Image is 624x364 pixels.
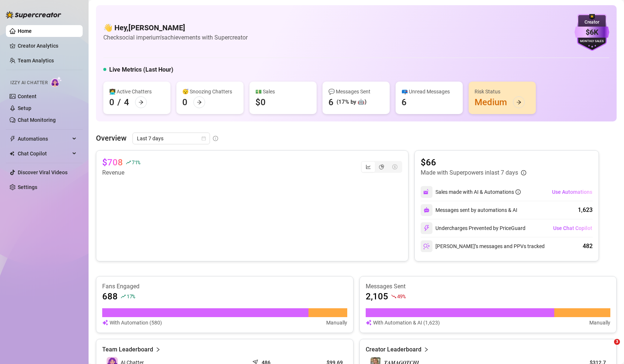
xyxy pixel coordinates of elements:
span: Automations [18,133,70,145]
img: svg%3e [424,207,430,213]
span: dollar-circle [392,164,397,169]
div: 💵 Sales [255,87,311,96]
article: Revenue [102,168,140,177]
article: $66 [421,157,526,168]
div: 6 [401,96,407,108]
span: 49 % [397,293,406,300]
div: $6K [575,27,609,38]
span: rise [126,160,131,165]
span: Last 7 days [137,133,206,144]
span: 71 % [132,159,140,166]
div: 482 [583,242,593,251]
span: right [424,345,429,354]
div: 0 [182,96,187,108]
span: calendar [201,136,206,141]
h4: 👋 Hey, [PERSON_NAME] [103,23,248,33]
article: With Automation & AI (1,623) [373,319,440,327]
article: Overview [96,133,127,144]
button: Use Automations [552,186,593,198]
span: right [155,345,161,354]
a: Content [18,93,37,99]
span: fall [391,294,396,299]
div: (17% by 🤖) [337,98,366,107]
a: Team Analytics [18,58,54,63]
div: $0 [255,96,266,108]
span: 17 % [127,293,135,300]
div: 0 [109,96,114,108]
span: 3 [614,339,620,345]
button: Use Chat Copilot [553,222,593,234]
article: Manually [326,319,347,327]
img: svg%3e [423,243,430,250]
div: Risk Status [475,87,530,96]
div: 📪 Unread Messages [401,87,457,96]
span: Chat Copilot [18,148,70,159]
span: rise [121,294,126,299]
a: Setup [18,105,31,111]
span: info-circle [516,189,521,195]
iframe: Intercom live chat [599,339,617,357]
span: arrow-right [197,100,202,105]
article: With Automation (580) [110,319,162,327]
div: 💬 Messages Sent [328,87,384,96]
div: 😴 Snoozing Chatters [182,87,238,96]
article: Messages Sent [366,282,611,291]
a: Discover Viral Videos [18,169,68,175]
div: Sales made with AI & Automations [435,188,521,196]
span: Izzy AI Chatter [10,79,48,86]
div: 4 [124,96,129,108]
a: Settings [18,184,37,190]
span: arrow-right [138,100,144,105]
article: $708 [102,157,123,168]
img: svg%3e [102,319,108,327]
a: Chat Monitoring [18,117,56,123]
div: [PERSON_NAME]’s messages and PPVs tracked [421,240,545,252]
article: 2,105 [366,291,388,302]
span: Use Chat Copilot [553,225,592,231]
img: logo-BBDzfeDw.svg [6,11,61,18]
article: Creator Leaderboard [366,345,421,354]
img: svg%3e [423,189,430,195]
div: Creator [575,19,609,26]
h5: Live Metrics (Last Hour) [109,65,173,74]
div: 1,623 [578,206,593,214]
div: Undercharges Prevented by PriceGuard [421,222,525,234]
a: Creator Analytics [18,40,77,52]
div: 👩‍💻 Active Chatters [109,87,165,96]
article: Manually [589,319,610,327]
span: arrow-right [516,100,521,105]
span: line-chart [366,164,371,169]
div: segmented control [361,161,402,173]
span: info-circle [213,136,218,141]
span: thunderbolt [10,136,15,142]
a: Home [18,28,32,34]
article: Fans Engaged [102,282,347,291]
img: purple-badge-B9DA21FR.svg [575,14,609,51]
div: 6 [328,96,334,108]
span: Use Automations [552,189,592,195]
article: Team Leaderboard [102,345,153,354]
div: Messages sent by automations & AI [421,204,517,216]
img: svg%3e [366,319,372,327]
img: AI Chatter [51,76,62,87]
article: Made with Superpowers in last 7 days [421,168,518,177]
img: svg%3e [423,225,430,231]
article: Check social imperium's achievements with Supercreator [103,33,248,42]
span: pie-chart [379,164,384,169]
img: Chat Copilot [10,151,14,156]
div: Monthly Sales [575,39,609,44]
article: 688 [102,291,118,302]
span: info-circle [521,170,526,175]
